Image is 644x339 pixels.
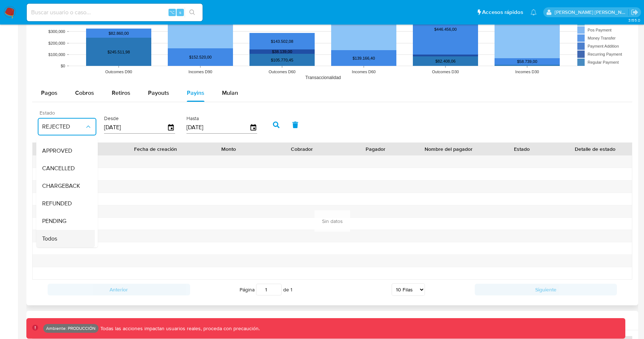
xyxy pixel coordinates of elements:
h2: Usuarios Asociados [32,317,632,324]
input: Buscar usuario o caso... [27,8,203,17]
span: ⌥ [169,9,175,16]
p: Todas las acciones impactan usuarios reales, proceda con precaución. [99,325,260,332]
p: Ambiente: PRODUCCIÓN [46,327,96,330]
p: mauro.ibarra@mercadolibre.com [555,9,629,16]
a: Salir [631,8,639,16]
a: Notificaciones [530,9,537,15]
span: Accesos rápidos [482,8,523,16]
span: 3.155.0 [628,17,640,23]
button: search-icon [185,7,200,18]
span: s [179,9,181,16]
